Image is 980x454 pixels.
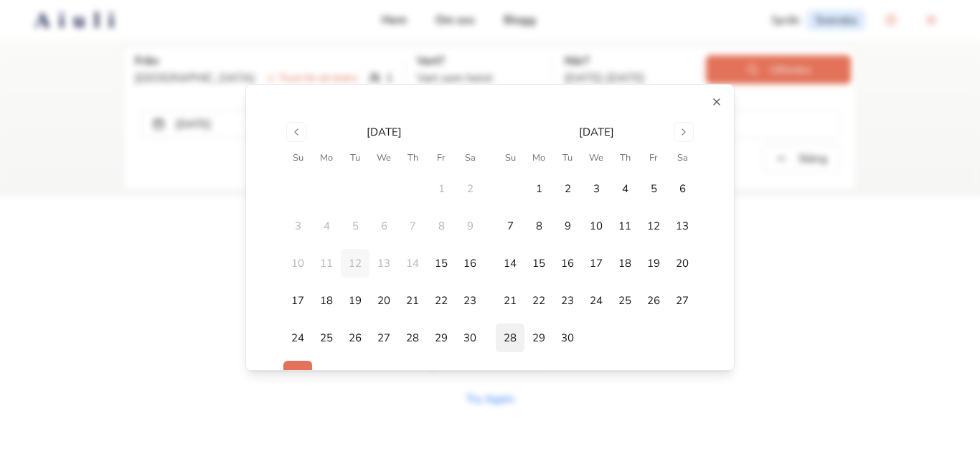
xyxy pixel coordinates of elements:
button: 17 [582,249,611,278]
th: Wednesday [582,151,611,166]
button: Go to next month [674,122,694,142]
button: 25 [312,323,341,352]
button: 31 [283,361,312,389]
button: 15 [427,249,456,278]
button: 8 [524,212,553,240]
button: 30 [456,323,484,352]
button: 4 [611,174,639,203]
button: 19 [341,286,369,315]
button: 21 [398,286,427,315]
button: 22 [524,286,553,315]
th: Saturday [456,151,484,166]
button: 2 [553,174,582,203]
th: Friday [639,151,668,166]
button: 7 [496,212,524,240]
button: 29 [427,323,456,352]
button: 5 [639,174,668,203]
button: 29 [524,323,553,352]
button: 15 [524,249,553,278]
button: 26 [341,323,369,352]
th: Sunday [283,151,312,166]
button: 16 [456,249,484,278]
button: 11 [611,212,639,240]
button: 27 [369,323,398,352]
th: Thursday [398,151,427,166]
button: 3 [582,174,611,203]
th: Saturday [668,151,697,166]
button: 28 [398,323,427,352]
th: Monday [524,151,553,166]
button: Go to previous month [286,122,306,142]
button: 30 [553,323,582,352]
button: 20 [369,286,398,315]
th: Wednesday [369,151,398,166]
div: [DATE] [367,125,402,139]
button: 23 [553,286,582,315]
button: 13 [668,212,697,240]
button: 10 [582,212,611,240]
button: 20 [668,249,697,278]
button: 9 [553,212,582,240]
button: 24 [582,286,611,315]
button: 1 [524,174,553,203]
button: 19 [639,249,668,278]
button: 21 [496,286,524,315]
button: 28 [496,323,524,352]
button: 24 [283,323,312,352]
button: 18 [312,286,341,315]
button: 18 [611,249,639,278]
th: Tuesday [341,151,369,166]
th: Friday [427,151,456,166]
button: 22 [427,286,456,315]
button: 23 [456,286,484,315]
button: 16 [553,249,582,278]
button: 6 [668,174,697,203]
th: Sunday [496,151,524,166]
th: Monday [312,151,341,166]
th: Thursday [611,151,639,166]
button: 26 [639,286,668,315]
button: 12 [639,212,668,240]
div: [DATE] [579,125,614,139]
button: 14 [496,249,524,278]
button: 27 [668,286,697,315]
button: 25 [611,286,639,315]
button: 17 [283,286,312,315]
th: Tuesday [553,151,582,166]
